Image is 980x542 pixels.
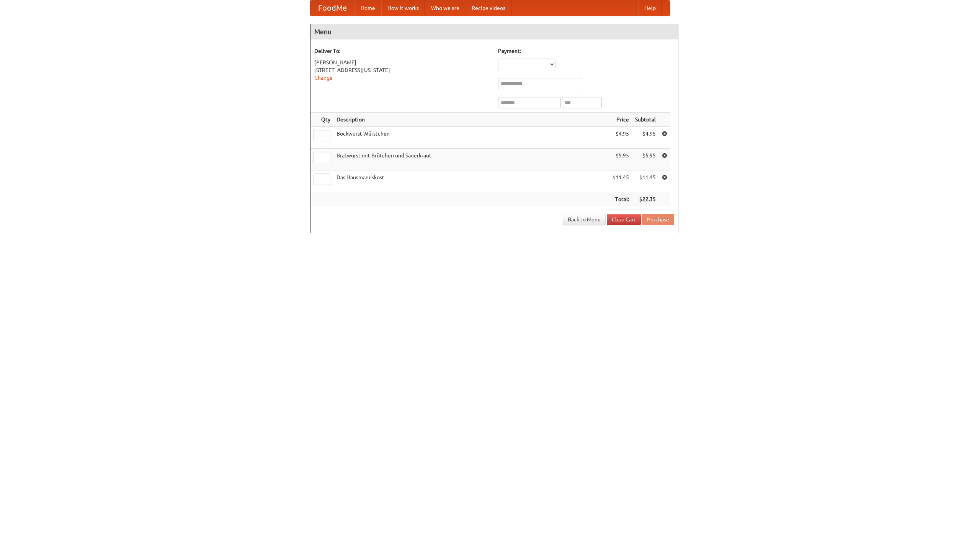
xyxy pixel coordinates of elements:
[354,0,381,16] a: Home
[465,0,511,16] a: Recipe videos
[563,214,606,225] a: Back to Menu
[310,24,678,39] h4: Menu
[333,170,609,192] td: Das Hausmannskost
[310,113,333,127] th: Qty
[314,75,333,81] a: Change
[310,0,354,16] a: FoodMe
[425,0,465,16] a: Who we are
[632,127,659,149] td: $4.95
[609,192,632,206] th: Total:
[498,47,674,55] h5: Payment:
[632,170,659,192] td: $11.45
[333,113,609,127] th: Description
[314,47,490,55] h5: Deliver To:
[632,192,659,206] th: $22.35
[609,170,632,192] td: $11.45
[609,149,632,170] td: $5.95
[314,59,490,66] div: [PERSON_NAME]
[333,127,609,149] td: Bockwurst Würstchen
[333,149,609,170] td: Bratwurst mit Brötchen und Sauerkraut
[381,0,425,16] a: How it works
[642,214,674,225] button: Purchase
[609,127,632,149] td: $4.95
[632,113,659,127] th: Subtotal
[632,149,659,170] td: $5.95
[314,66,490,74] div: [STREET_ADDRESS][US_STATE]
[638,0,662,16] a: Help
[609,113,632,127] th: Price
[607,214,641,225] a: Clear Cart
